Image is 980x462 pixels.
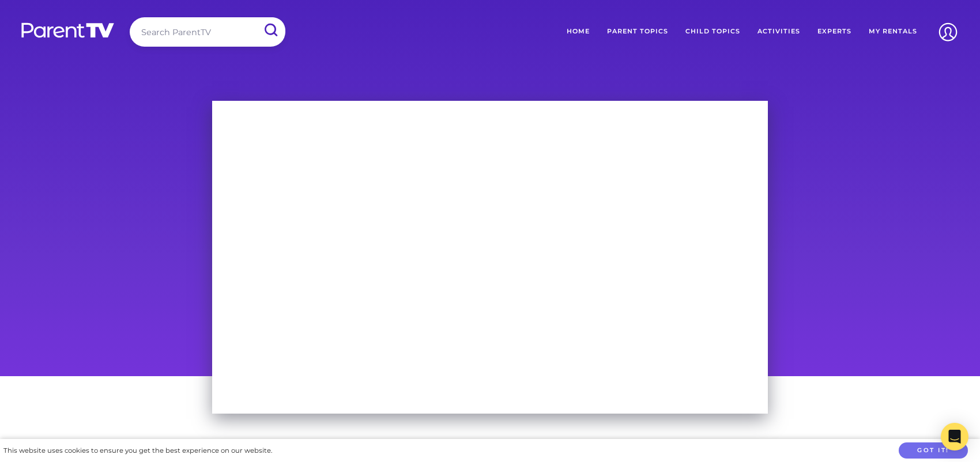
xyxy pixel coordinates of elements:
[677,17,749,46] a: Child Topics
[558,17,598,46] a: Home
[20,22,115,39] img: parenttv-logo-white.4c85aaf.svg
[860,17,926,46] a: My Rentals
[941,423,968,450] div: Open Intercom Messenger
[255,17,285,43] input: Submit
[3,445,272,457] div: This website uses cookies to ensure you get the best experience on our website.
[899,442,968,459] button: Got it!
[809,17,860,46] a: Experts
[933,17,963,47] img: Account
[130,17,285,47] input: Search ParentTV
[749,17,809,46] a: Activities
[598,17,677,46] a: Parent Topics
